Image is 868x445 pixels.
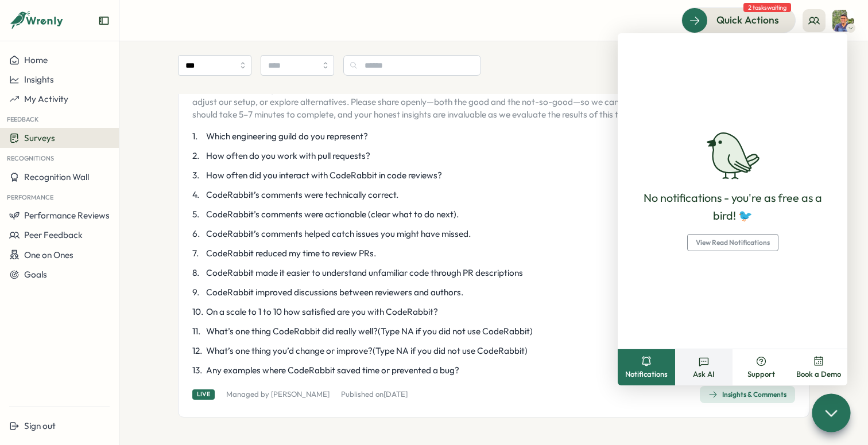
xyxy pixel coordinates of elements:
button: Expand sidebar [98,15,110,26]
span: Surveys [24,132,55,143]
span: CodeRabbit’s comments were actionable (clear what to do next). [206,208,459,221]
span: 8 . [192,267,204,279]
span: View Read Notifications [696,235,770,251]
span: CodeRabbit’s comments helped catch issues you might have missed. [206,228,471,240]
span: Goals [24,269,47,280]
span: 3 . [192,169,204,182]
p: Managed by [226,389,330,400]
span: 12 . [192,345,204,357]
button: Insights & Comments [700,386,795,403]
p: Published on [341,389,408,400]
p: No notifications - you're as free as a bird! 🐦 [631,189,834,225]
span: Performance Reviews [24,210,110,221]
div: Insights & Comments [708,390,786,399]
button: Support [733,349,790,385]
span: Notifications [625,369,668,380]
span: Home [24,54,48,65]
span: My Activity [24,93,68,104]
span: On a scale to 1 to 10 how satisfied are you with CodeRabbit? [206,306,438,318]
span: How often do you work with pull requests? [206,150,370,162]
span: 10 . [192,306,204,318]
span: 13 . [192,364,204,377]
span: Recognition Wall [24,171,89,182]
button: Quick Actions [681,7,796,33]
span: 11 . [192,325,204,338]
button: Notifications [618,349,675,385]
span: Ask AI [693,369,715,380]
span: CodeRabbit improved discussions between reviewers and authors. [206,286,463,299]
div: Live [192,389,215,399]
span: 9 . [192,286,204,299]
span: How often did you interact with CodeRabbit in code reviews? [206,169,442,182]
img: Varghese [832,10,854,32]
span: 7 . [192,247,204,260]
button: Book a Demo [790,349,847,385]
span: Any examples where CodeRabbit saved time or prevented a bug? [206,364,459,377]
span: 2 . [192,150,204,162]
span: 1 . [192,130,204,143]
a: [PERSON_NAME] [271,389,330,399]
button: Ask AI [675,349,733,385]
span: Support [747,369,775,380]
span: 2 tasks waiting [743,3,791,12]
span: 5 . [192,208,204,221]
span: One on Ones [24,249,73,260]
span: Insights [24,74,54,85]
span: Sign out [24,420,56,431]
span: 4 . [192,189,204,201]
span: CodeRabbit reduced my time to review PRs. [206,247,376,260]
span: Peer Feedback [24,229,83,240]
span: What’s one thing you’d change or improve?(Type NA if you did not use CodeRabbit) [206,345,528,357]
span: Quick Actions [716,13,779,28]
span: Which engineering guild do you represent? [206,130,368,143]
span: 6 . [192,228,204,240]
span: CodeRabbit made it easier to understand unfamiliar code through PR descriptions [206,267,523,279]
span: [DATE] [383,389,408,399]
p: We’ve just wrapped up our trial of CodeRabbit, and now we want to hear from you. This survey is d... [192,71,774,121]
button: View Read Notifications [687,234,778,251]
span: Book a Demo [796,369,841,380]
span: CodeRabbit’s comments were technically correct. [206,189,398,201]
span: What’s one thing CodeRabbit did really well?(Type NA if you did not use CodeRabbit) [206,325,533,338]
